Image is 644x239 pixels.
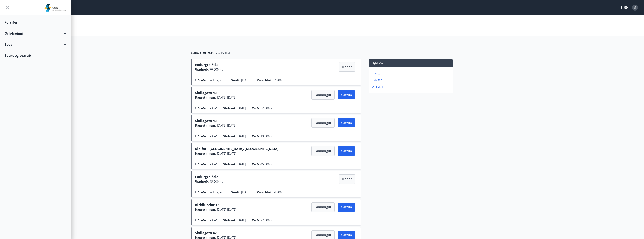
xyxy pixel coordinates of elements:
span: Birkilundur 12 [195,203,219,207]
span: [DATE] - [DATE] [216,207,236,212]
span: Bókað [208,106,217,110]
span: Skúlagata 42 [195,118,217,123]
div: Saga [5,39,66,50]
span: Greitt : [231,190,240,194]
button: Nánar [339,174,355,184]
span: Skúlagata 42 [195,90,217,95]
span: 1087 Punktar [214,51,231,55]
span: Verð : [252,162,260,166]
button: Samningur [311,90,335,100]
span: 45.000 [274,190,283,194]
span: Dagsetningar : [195,95,216,99]
span: Dagsetningar : [195,151,216,156]
span: [DATE] - [DATE] [216,123,236,127]
span: [DATE] [241,78,250,82]
span: 19.500 kr. [260,134,274,138]
span: 45.000 kr. [209,179,223,184]
div: Spurt og svarað [5,50,66,61]
span: Flýtileiðir [372,61,383,65]
span: Verð : [252,134,260,138]
span: Verð : [252,106,260,110]
p: Inneign [372,71,451,75]
span: [DATE] [237,134,246,138]
span: [DATE] [237,218,246,222]
button: ÍS [618,4,630,11]
button: Kvittun [338,118,355,127]
span: Endurgreiðsla [195,175,218,181]
span: Stofnað : [223,134,236,138]
span: [DATE] [241,190,250,194]
span: 70.000 [274,78,283,82]
span: Dagsetningar : [195,207,216,212]
button: Nánar [339,62,355,72]
span: Samtals punktar : [191,51,214,55]
span: [DATE] - [DATE] [216,95,236,99]
button: menu [5,4,11,11]
img: union_logo [44,4,67,12]
button: Kvittun [338,146,355,156]
span: Staða : [198,134,208,138]
span: Skúlagata 42 [195,231,217,235]
span: 70.000 kr. [209,67,223,71]
span: Minn hluti : [256,78,273,82]
span: [DATE] [237,162,246,166]
button: Samningur [311,202,335,212]
span: Kleifar - [GEOGRAPHIC_DATA]/[GEOGRAPHIC_DATA] [195,146,278,151]
span: Staða : [198,162,208,166]
span: Staða : [198,190,208,194]
span: Staða : [198,78,208,82]
button: Samningur [311,146,335,156]
p: Punktar [372,78,451,82]
span: Stofnað : [223,162,236,166]
span: Upphæð : [195,67,209,71]
span: 22.000 kr. [260,106,274,110]
span: S [634,5,636,10]
p: Umsóknir [372,85,451,89]
span: Endurgreitt [208,78,225,82]
span: Dagsetningar : [195,123,216,127]
button: Kvittun [338,90,355,99]
span: [DATE] [237,106,246,110]
button: Kvittun [338,203,355,212]
span: Endurgreitt [208,190,225,194]
span: Bókað [208,162,217,166]
span: Stofnað : [223,106,236,110]
span: Verð : [252,218,260,222]
span: Greitt : [231,78,240,82]
span: 22.500 kr. [260,218,274,222]
div: Forsíða [5,17,66,28]
span: [DATE] - [DATE] [216,151,236,156]
span: Stofnað : [223,218,236,222]
div: Orlofseignir [5,28,66,39]
button: Samningur [311,118,335,128]
span: Minn hluti : [256,190,273,194]
span: Bókað [208,134,217,138]
span: Staða : [198,106,208,110]
span: Staða : [198,218,208,222]
span: Bókað [208,218,217,222]
span: Endurgreiðsla [195,62,218,68]
span: 45.000 kr. [260,162,274,166]
button: S [630,3,639,12]
span: Upphæð : [195,179,209,184]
